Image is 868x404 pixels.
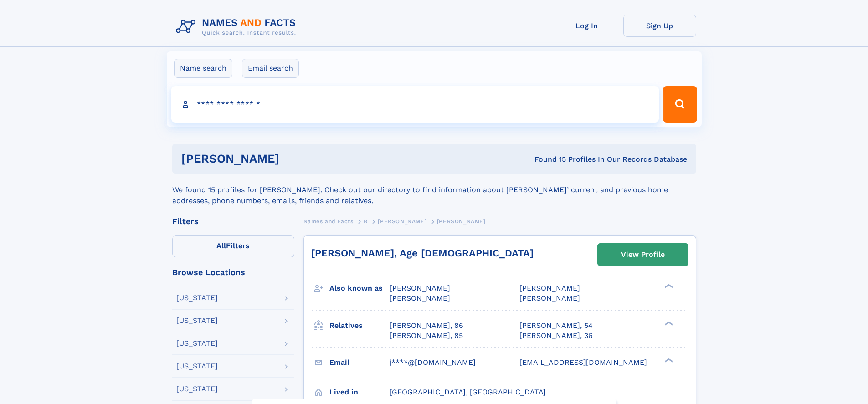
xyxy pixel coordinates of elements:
a: [PERSON_NAME], Age [DEMOGRAPHIC_DATA] [311,247,534,259]
span: [PERSON_NAME] [390,284,450,292]
a: [PERSON_NAME], 36 [519,331,593,341]
div: [US_STATE] [176,294,218,302]
h1: [PERSON_NAME] [181,153,407,164]
img: Logo Names and Facts [172,15,303,39]
span: [PERSON_NAME] [437,218,486,225]
span: [PERSON_NAME] [519,284,580,292]
div: [US_STATE] [176,340,218,347]
label: Name search [174,59,232,78]
div: ❯ [663,320,673,326]
span: [GEOGRAPHIC_DATA], [GEOGRAPHIC_DATA] [390,388,546,396]
a: [PERSON_NAME], 85 [390,331,463,341]
a: [PERSON_NAME], 54 [519,321,593,331]
span: All [216,241,226,250]
a: View Profile [598,244,688,266]
div: [US_STATE] [176,317,218,324]
span: [PERSON_NAME] [390,294,450,302]
label: Email search [242,59,299,78]
input: search input [171,86,659,123]
div: ❯ [663,283,673,289]
span: [PERSON_NAME] [378,218,426,225]
button: Search Button [663,86,697,123]
h3: Email [329,355,390,370]
span: B [364,218,368,225]
h3: Relatives [329,318,390,333]
a: Sign Up [623,15,696,37]
div: [US_STATE] [176,363,218,370]
div: Filters [172,217,294,225]
div: We found 15 profiles for [PERSON_NAME]. Check out our directory to find information about [PERSON... [172,174,696,206]
a: [PERSON_NAME], 86 [390,321,463,331]
span: [PERSON_NAME] [519,294,580,302]
a: [PERSON_NAME] [378,215,426,227]
a: B [364,215,368,227]
div: [US_STATE] [176,385,218,393]
div: Browse Locations [172,268,294,276]
a: Names and Facts [303,215,354,227]
h3: Lived in [329,384,390,400]
div: Found 15 Profiles In Our Records Database [407,154,687,164]
label: Filters [172,235,294,257]
div: View Profile [621,244,665,265]
h3: Also known as [329,281,390,296]
div: ❯ [663,357,673,363]
a: Log In [550,15,623,37]
span: [EMAIL_ADDRESS][DOMAIN_NAME] [519,358,647,367]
